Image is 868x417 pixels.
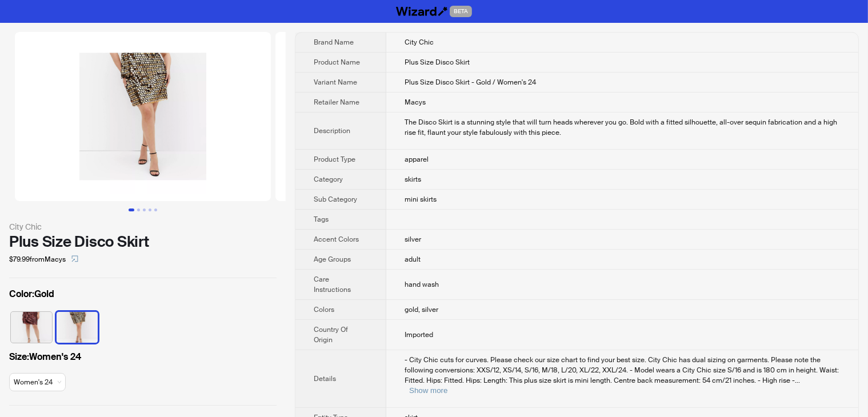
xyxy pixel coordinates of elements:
[405,78,536,87] span: Plus Size Disco Skirt - Gold / Women's 24
[71,255,78,262] span: select
[275,32,531,201] img: Plus Size Disco Skirt Plus Size Disco Skirt - Gold / Women's 24 image 2
[314,38,354,47] span: Brand Name
[795,376,800,385] span: ...
[405,305,438,314] span: gold, silver
[137,209,140,211] button: Go to slide 2
[314,305,334,314] span: Colors
[57,312,98,343] img: Gold
[405,235,421,244] span: silver
[405,195,437,204] span: mini skirts
[405,280,439,289] span: hand wash
[9,287,277,301] label: Gold
[314,58,360,67] span: Product Name
[9,220,277,233] div: City Chic
[314,98,359,107] span: Retailer Name
[314,255,351,264] span: Age Groups
[405,117,840,138] div: The Disco Skirt is a stunning style that will turn heads wherever you go. Bold with a fitted silh...
[129,209,134,211] button: Go to slide 1
[9,233,277,250] div: Plus Size Disco Skirt
[149,209,151,211] button: Go to slide 4
[11,311,52,342] label: available
[405,58,470,67] span: Plus Size Disco Skirt
[314,275,351,294] span: Care Instructions
[450,6,472,17] span: BETA
[314,215,329,224] span: Tags
[405,355,839,385] span: - City Chic cuts for curves. Please check our size chart to find your best size. City Chic has du...
[9,351,29,363] span: Size :
[15,32,271,201] img: Plus Size Disco Skirt Plus Size Disco Skirt - Gold / Women's 24 image 1
[405,255,421,264] span: adult
[314,126,350,135] span: Description
[143,209,146,211] button: Go to slide 3
[314,78,357,87] span: Variant Name
[405,330,433,339] span: Imported
[314,325,348,344] span: Country Of Origin
[154,209,157,211] button: Go to slide 5
[405,175,421,184] span: skirts
[14,374,61,391] span: Women's 24
[11,312,52,343] img: Pink
[314,195,357,204] span: Sub Category
[9,250,277,268] div: $79.99 from Macys
[314,235,359,244] span: Accent Colors
[314,175,343,184] span: Category
[405,355,840,396] div: - City Chic cuts for curves. Please check our size chart to find your best size. City Chic has du...
[9,350,277,364] label: Women's 24
[409,386,447,395] button: Expand
[9,288,34,300] span: Color :
[314,374,336,383] span: Details
[314,155,355,164] span: Product Type
[405,38,434,47] span: City Chic
[405,98,426,107] span: Macys
[405,155,429,164] span: apparel
[57,311,98,342] label: available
